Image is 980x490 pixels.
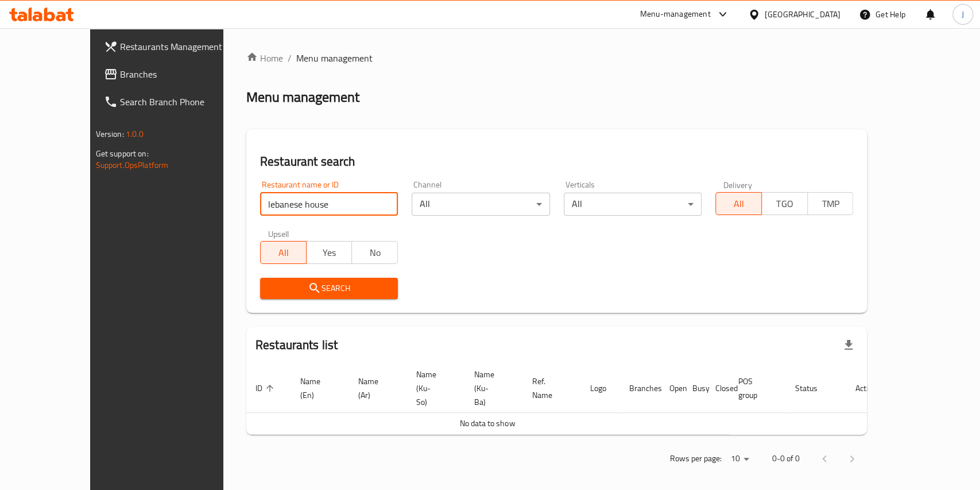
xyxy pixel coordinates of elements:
[416,367,451,409] span: Name (Ku-So)
[265,244,302,261] span: All
[260,278,398,299] button: Search
[846,364,886,413] th: Action
[669,451,721,466] p: Rows per page:
[120,67,245,81] span: Branches
[255,381,277,395] span: ID
[269,281,389,296] span: Search
[765,8,840,21] div: [GEOGRAPHIC_DATA]
[564,193,702,216] div: All
[300,374,335,402] span: Name (En)
[246,51,283,65] a: Home
[726,450,753,468] div: Rows per page:
[807,192,854,215] button: TMP
[255,336,338,354] h2: Restaurants list
[412,193,549,216] div: All
[96,127,124,141] span: Version:
[358,374,393,402] span: Name (Ar)
[460,416,515,431] span: No data to show
[95,88,254,116] a: Search Branch Phone
[351,241,398,264] button: No
[246,88,359,106] h2: Menu management
[260,241,307,264] button: All
[581,364,620,413] th: Logo
[288,51,292,65] li: /
[772,451,799,466] p: 0-0 of 0
[95,33,254,60] a: Restaurants Management
[311,244,348,261] span: Yes
[660,364,683,413] th: Open
[640,7,711,21] div: Menu-management
[835,331,862,359] div: Export file
[766,196,803,212] span: TGO
[95,60,254,88] a: Branches
[246,364,886,435] table: enhanced table
[120,95,245,109] span: Search Branch Phone
[715,192,762,215] button: All
[812,196,849,212] span: TMP
[357,244,393,261] span: No
[683,364,706,413] th: Busy
[738,374,772,402] span: POS group
[120,40,245,53] span: Restaurants Management
[962,8,964,21] span: J
[706,364,729,413] th: Closed
[306,241,353,264] button: Yes
[532,374,567,402] span: Ref. Name
[260,193,398,216] input: Search for restaurant name or ID..
[474,367,509,409] span: Name (Ku-Ba)
[620,364,660,413] th: Branches
[260,153,854,170] h2: Restaurant search
[246,51,867,65] nav: breadcrumb
[795,381,832,395] span: Status
[761,192,808,215] button: TGO
[721,196,757,212] span: All
[126,127,144,141] span: 1.0.0
[296,51,373,65] span: Menu management
[723,181,752,189] label: Delivery
[96,158,169,173] a: Support.OpsPlatform
[268,229,289,238] label: Upsell
[96,146,149,161] span: Get support on:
